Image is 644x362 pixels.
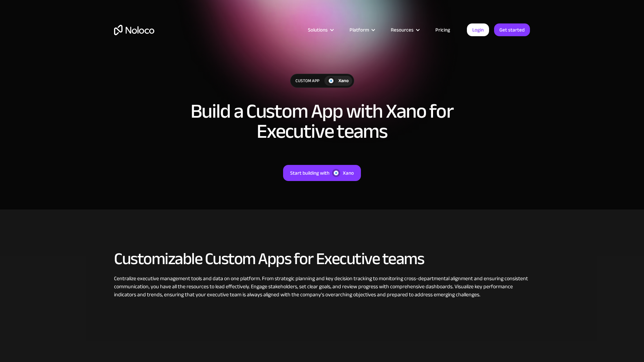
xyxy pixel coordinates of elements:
[114,275,530,299] div: Centralize executive management tools and data on one platform. From strategic planning and key d...
[308,25,328,34] div: Solutions
[171,101,473,141] h1: Build a Custom App with Xano for Executive teams
[494,23,530,36] a: Get started
[343,169,354,177] div: Xano
[290,74,324,87] div: Custom App
[427,25,459,34] a: Pricing
[382,25,427,34] div: Resources
[391,25,414,34] div: Resources
[114,25,154,35] a: home
[290,169,329,177] div: Start building with
[341,25,382,34] div: Platform
[338,77,349,84] div: Xano
[114,250,530,268] h2: Customizable Custom Apps for Executive teams
[350,25,369,34] div: Platform
[300,25,341,34] div: Solutions
[283,165,361,181] a: Start building withXano
[467,23,489,36] a: Login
